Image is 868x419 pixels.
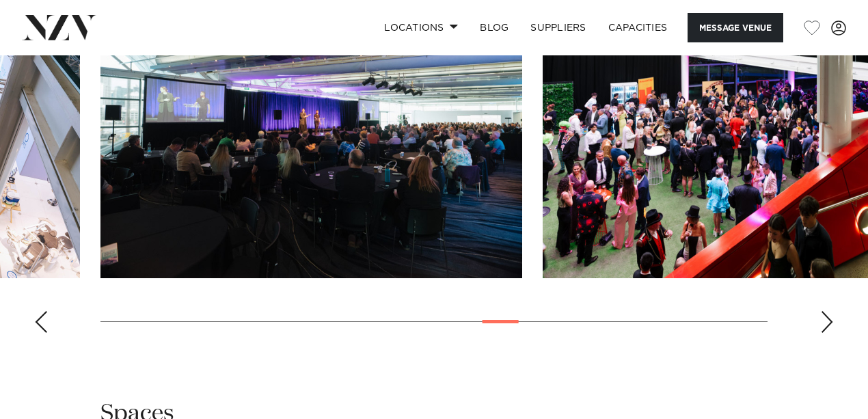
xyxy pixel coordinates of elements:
[688,13,783,42] button: Message Venue
[519,13,597,42] a: SUPPLIERS
[373,13,469,42] a: Locations
[22,15,96,40] img: nzv-logo.png
[469,13,519,42] a: BLOG
[597,13,679,42] a: Capacities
